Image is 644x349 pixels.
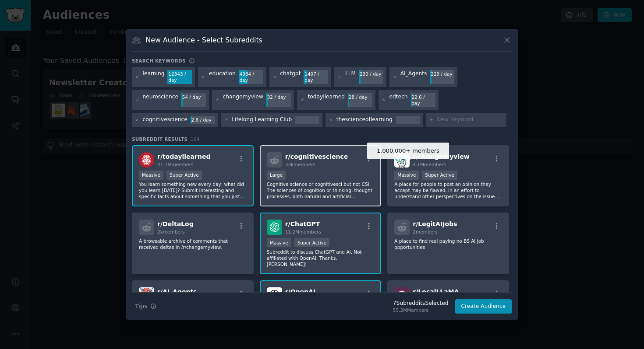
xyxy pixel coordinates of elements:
span: r/ LocalLLaMA [413,288,459,295]
p: Cognitive science or cognitivesci but not CSI. The sciences of cognition or thinking, thought pro... [267,181,375,199]
div: thescienceoflearning [336,116,393,124]
div: chatgpt [280,70,301,84]
div: Massive [394,171,419,180]
button: Create Audience [455,299,513,314]
div: Lifelong Learning Club [232,116,292,124]
span: r/ DeltaLog [157,220,194,227]
div: edtech [389,93,407,107]
p: You learn something new every day; what did you learn [DATE]? Submit interesting and specific fac... [139,181,247,199]
span: 33k members [285,162,315,167]
span: r/ ChatGPT [285,220,320,227]
p: Subreddit to discuss ChatGPT and AI. Not affiliated with OpenAI. Thanks, [PERSON_NAME]! [267,249,375,267]
div: 32 / day [266,93,291,101]
div: cognitivescience [143,116,188,124]
div: 230 / day [359,70,383,78]
div: 2.6 / day [191,116,215,124]
span: 2k members [157,229,185,234]
span: r/ LegitAIJobs [413,220,457,227]
div: 22.6 / day [411,93,435,107]
span: r/ todayilearned [157,153,210,160]
div: todayilearned [308,93,345,107]
span: 41.1M members [157,162,193,167]
input: New Keyword [437,116,503,124]
img: todayilearned [139,152,154,168]
div: Massive [267,238,291,247]
span: Subreddit Results [132,136,188,142]
img: changemyview [394,152,410,168]
h3: New Audience - Select Subreddits [146,35,262,45]
div: 55.2M Members [393,307,449,313]
div: Super Active [294,238,330,247]
button: Tips [132,299,159,314]
div: 7 Subreddit s Selected [393,300,449,307]
span: 11.2M members [285,229,321,234]
div: changemyview [223,93,263,107]
div: Large [267,171,286,180]
div: Super Active [422,171,457,180]
p: A place to find real paying no BS AI job opportunities [394,238,502,250]
h3: Search keywords [132,58,186,64]
p: A browsable archive of comments that received deltas in /r/changemyview. [139,238,247,250]
span: r/ OpenAI [285,288,315,295]
span: 4.1M members [413,162,446,167]
div: Massive [139,171,163,180]
span: 104 [191,136,200,142]
div: AI_Agents [400,70,427,84]
span: r/ cognitivescience [285,153,348,160]
img: LocalLLaMA [394,287,410,303]
div: 12343 / day [167,70,192,84]
span: Tips [135,302,147,311]
p: A place for people to post an opinion they accept may be flawed, in an effort to understand other... [394,181,502,199]
span: r/ changemyview [413,153,469,160]
div: 54 / day [181,93,206,101]
img: OpenAI [267,287,282,303]
img: ChatGPT [267,220,282,235]
img: AI_Agents [139,287,154,303]
div: Super Active [166,171,202,180]
div: learning [143,70,165,84]
div: neuroscience [143,93,178,107]
div: 1407 / day [304,70,328,84]
div: 4384 / day [239,70,263,84]
div: education [209,70,236,84]
div: 28 / day [348,93,372,101]
div: 229 / day [430,70,454,78]
div: LLM [345,70,356,84]
span: 2 members [413,229,438,234]
span: r/ AI_Agents [157,288,197,295]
